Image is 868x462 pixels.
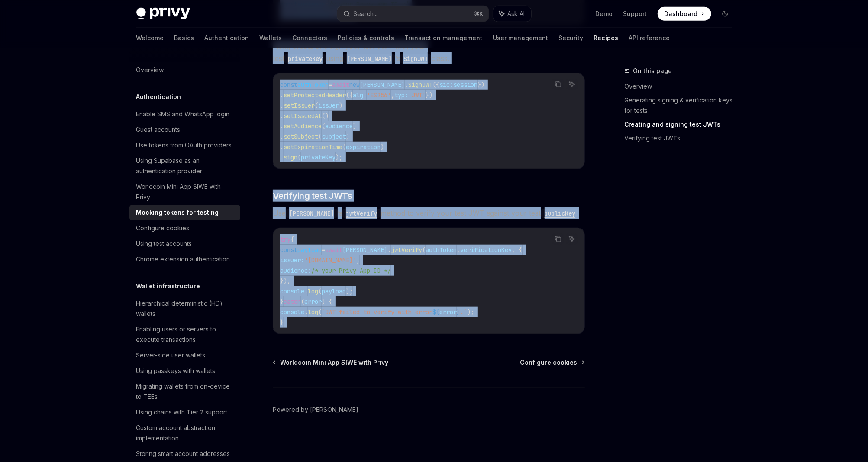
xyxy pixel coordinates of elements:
div: Using chains with Tier 2 support [136,407,228,417]
code: privateKey [284,54,326,64]
a: SignJWT [400,54,431,63]
div: Guest accounts [136,124,181,135]
a: Worldcoin Mini App SIWE with Privy [129,179,240,205]
a: Migrating wallets from on-device to TEEs [129,379,240,405]
a: Basics [174,28,194,48]
button: Ask AI [566,233,578,245]
span: [PERSON_NAME] [342,246,387,254]
span: session [453,81,478,89]
div: Server-side user wallets [136,350,206,360]
button: Toggle dark mode [718,7,732,21]
a: Enabling users or servers to execute transactions [129,322,240,347]
span: ( [318,287,322,295]
span: ( [318,308,322,316]
span: console [280,287,304,295]
span: . [280,91,284,99]
span: } [457,308,460,316]
button: Copy the contents from the code block [552,79,564,90]
div: Configure cookies [136,223,190,233]
span: alg: [353,91,367,99]
span: ( [318,133,322,140]
span: , [457,246,460,254]
span: = [329,81,332,89]
div: Using test accounts [136,239,192,249]
span: . [280,122,284,130]
span: () [322,112,329,120]
span: Next, create and sign your test JWT with your test using ’s class. [273,40,585,64]
div: Enable SMS and WhatsApp login [136,109,230,119]
span: Worldcoin Mini App SIWE with Privy [280,358,388,367]
span: authToken [426,246,457,254]
span: . [280,112,284,120]
a: Using test accounts [129,236,240,252]
span: ⌘ K [474,10,484,17]
span: }) [478,81,484,89]
a: Demo [596,10,613,18]
span: }) [426,91,432,99]
img: dark logo [136,8,190,20]
a: Policies & controls [338,28,394,48]
span: ${ [432,308,439,316]
span: payload [297,246,322,254]
span: 'JWT' [408,91,426,99]
button: Search...⌘K [337,6,489,22]
a: Welcome [136,28,164,48]
span: payload [322,287,346,295]
a: Storing smart account addresses [129,446,240,462]
span: setIssuedAt [284,112,322,120]
span: /* your Privy App ID */ [311,267,391,274]
span: audience: [280,267,311,274]
button: Ask AI [566,79,578,90]
a: Enable SMS and WhatsApp login [129,106,240,122]
a: privateKey [284,54,326,63]
span: , [356,256,360,264]
code: [PERSON_NAME] [343,54,395,64]
a: Generating signing & verification keys for tests [625,93,739,118]
span: } [280,298,284,306]
a: jwtVerify [342,209,381,217]
div: Using passkeys with wallets [136,366,216,376]
span: ) [353,122,356,130]
span: const [280,246,297,254]
span: ({ [432,81,439,89]
a: Using Supabase as an authentication provider [129,153,240,179]
span: ( [342,143,346,151]
a: User management [493,28,549,48]
code: [PERSON_NAME] [286,209,338,218]
span: On this page [633,66,672,76]
a: Verifying test JWTs [625,131,739,145]
span: [PERSON_NAME] [360,81,405,89]
span: setAudience [284,122,322,130]
a: Dashboard [658,7,711,21]
button: Ask AI [493,6,531,22]
span: . [304,308,308,316]
span: ) [381,143,384,151]
a: Configure cookies [520,358,584,367]
span: ); [336,153,342,161]
span: Use ’s method to verify your test JWT against your test [273,207,585,219]
span: Dashboard [665,10,698,18]
span: privateKey [301,153,336,161]
a: Worldcoin Mini App SIWE with Privy [274,358,388,367]
div: Mocking tokens for testing [136,207,219,218]
a: Wallets [260,28,282,48]
div: Using Supabase as an authentication provider [136,156,235,176]
a: Recipes [594,28,619,48]
a: Transaction management [405,28,483,48]
span: try [280,236,290,243]
span: . [280,153,284,161]
span: . [280,143,284,151]
a: publicKey [541,209,579,217]
span: sign [284,153,297,161]
a: Powered by [PERSON_NAME] [273,405,358,414]
span: . [405,81,408,89]
span: , [391,91,394,99]
span: ) [346,133,349,140]
span: ( [315,102,318,109]
span: catch [284,298,301,306]
a: Overview [129,62,240,78]
span: ); [346,287,353,295]
span: { [290,236,294,243]
span: issuer: [280,256,304,264]
span: await [332,81,349,89]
